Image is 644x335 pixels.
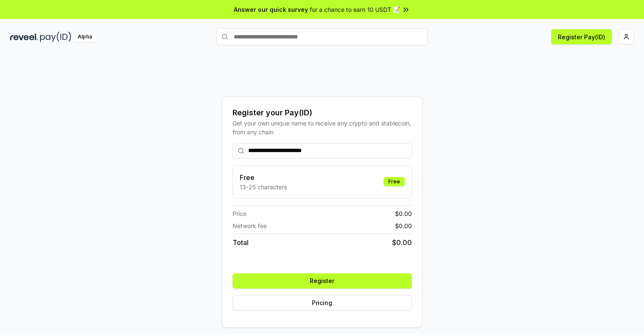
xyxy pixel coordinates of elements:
[310,5,400,14] span: for a chance to earn 10 USDT 📝
[233,273,412,289] button: Register
[40,32,71,42] img: pay_id
[240,172,287,182] h3: Free
[395,221,412,230] span: $ 0.00
[234,5,308,14] span: Answer our quick survey
[73,32,97,42] div: Alpha
[10,32,38,42] img: reveel_dark
[233,221,267,230] span: Network fee
[384,177,405,186] div: Free
[551,29,612,44] button: Register Pay(ID)
[240,182,287,191] p: 13-25 characters
[233,237,249,248] span: Total
[233,119,412,136] div: Get your own unique name to receive any crypto and stablecoin, from any chain
[392,237,412,248] span: $ 0.00
[233,209,246,218] span: Price
[233,107,412,119] div: Register your Pay(ID)
[233,295,412,310] button: Pricing
[395,209,412,218] span: $ 0.00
